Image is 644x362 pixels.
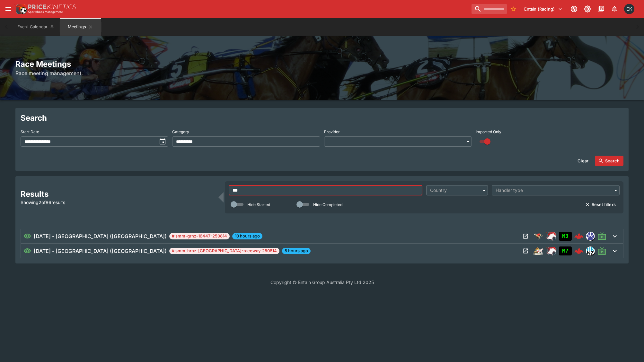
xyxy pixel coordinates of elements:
[520,246,531,256] button: Open Meeting
[520,4,566,14] button: Select Tenant
[232,233,262,239] span: 10 hours ago
[624,4,634,14] div: Emily Kim
[586,232,595,240] img: grnz.png
[533,231,543,241] div: greyhound_racing
[586,246,595,255] div: hrnz
[23,247,31,255] svg: Visible
[34,232,167,240] h6: [DATE] - [GEOGRAPHIC_DATA] ([GEOGRAPHIC_DATA])
[472,4,507,14] input: search
[533,246,543,256] div: harness_racing
[609,3,620,15] button: Notifications
[586,247,595,255] img: hrnz.png
[533,231,543,241] img: greyhound_racing.png
[282,248,311,254] span: 5 hours ago
[597,246,606,255] svg: Live
[546,246,556,256] img: racing.png
[13,18,58,36] button: Event Calendar
[546,231,556,241] img: racing.png
[157,136,168,147] button: toggle date time picker
[546,246,556,256] div: ParallelRacing Handler
[574,232,583,241] img: logo-cerberus--red.svg
[582,3,593,15] button: Toggle light/dark mode
[559,232,572,241] div: Imported to Jetbet as CLOSE
[559,246,572,255] div: Imported to Jetbet as CLOSE
[581,199,620,210] button: Reset filters
[508,4,518,14] button: No Bookmarks
[546,231,556,241] div: ParallelRacing Handler
[533,246,543,256] img: harness_racing.png
[622,2,636,16] button: Emily Kim
[574,156,592,166] button: Clear
[21,129,39,134] p: Start Date
[595,156,623,166] button: Search
[595,3,607,15] button: Documentation
[247,202,270,207] p: Hide Started
[3,3,14,15] button: open drawer
[21,189,215,199] h2: Results
[568,3,580,15] button: Connected to PK
[28,4,76,9] img: PriceKinetics
[15,69,629,77] h6: Race meeting management.
[574,246,583,255] img: logo-cerberus--red.svg
[496,187,609,194] div: Handler type
[21,113,623,123] h2: Search
[34,247,167,255] h6: [DATE] - [GEOGRAPHIC_DATA] ([GEOGRAPHIC_DATA])
[169,248,279,254] span: # smm-hrnz-[GEOGRAPHIC_DATA]-raceway-250814
[169,233,230,239] span: # smm-grnz-16447-250814
[476,129,501,134] p: Imported Only
[172,129,189,134] p: Category
[520,231,531,241] button: Open Meeting
[597,232,606,241] svg: Live
[21,199,215,206] p: Showing 2 of 86 results
[23,232,31,240] svg: Visible
[14,3,27,15] img: PriceKinetics Logo
[15,59,629,69] h2: Race Meetings
[324,129,340,134] p: Provider
[28,11,63,13] img: Sportsbook Management
[313,202,342,207] p: Hide Completed
[60,18,101,36] button: Meetings
[586,232,595,241] div: grnz
[430,187,478,194] div: Country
